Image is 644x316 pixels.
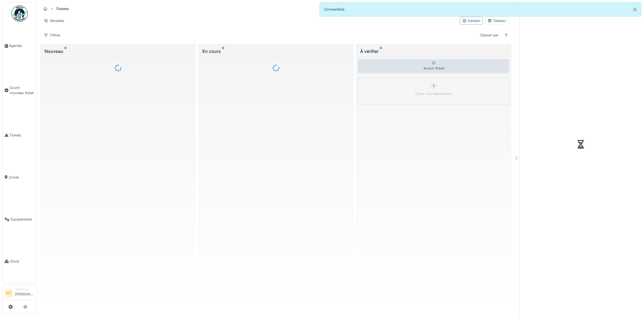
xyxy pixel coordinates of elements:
sup: 0 [222,48,224,55]
button: Close [629,2,641,17]
div: Classer par [477,31,501,39]
sup: 0 [380,48,382,55]
span: Agenda [9,43,34,48]
div: À vérifier [360,48,507,55]
a: Stock [2,240,37,282]
span: Ouvrir nouveau ticket [10,85,34,95]
div: Aucun ticket [358,59,509,73]
li: [PERSON_NAME] [15,287,34,299]
li: MZ [5,289,13,297]
span: Zones [9,175,34,180]
a: Zones [2,156,37,198]
a: Agenda [2,25,37,67]
div: Créer une intervention [415,91,452,96]
a: Ouvrir nouveau ticket [2,67,37,114]
a: MZ Technicien[PERSON_NAME] [5,287,34,300]
sup: 0 [64,48,67,55]
div: En cours [202,48,349,55]
a: Équipements [2,198,37,240]
div: Kanban [462,18,480,23]
div: Modèles [41,17,67,25]
a: Tickets [2,114,37,156]
img: Badge_color-CXgf-gQk.svg [11,5,28,22]
span: Équipements [11,217,34,222]
div: Nouveau [45,48,191,55]
div: Technicien [15,287,34,291]
div: Filtres [41,31,63,39]
span: Stock [10,259,34,264]
strong: Tickets [54,6,71,11]
div: Connecté(e). [319,2,642,17]
span: Tickets [10,133,34,138]
div: Tableau [488,18,506,23]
